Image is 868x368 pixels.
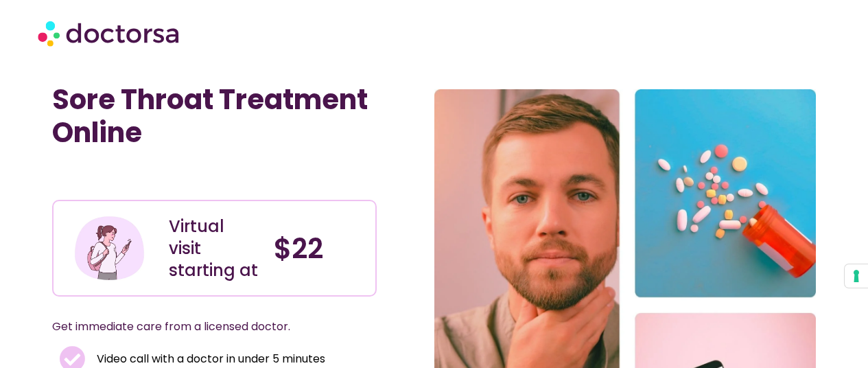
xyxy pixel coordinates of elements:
[73,211,145,284] img: Illustration depicting a young woman in a casual outfit, engaged with her smartphone. She has a p...
[52,83,377,149] h1: Sore Throat Treatment Online
[274,232,365,265] h4: $22
[52,317,344,336] p: Get immediate care from a licensed doctor.
[169,216,260,281] div: Virtual visit starting at
[59,170,265,186] iframe: Customer reviews powered by Trustpilot
[845,264,868,288] button: Your consent preferences for tracking technologies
